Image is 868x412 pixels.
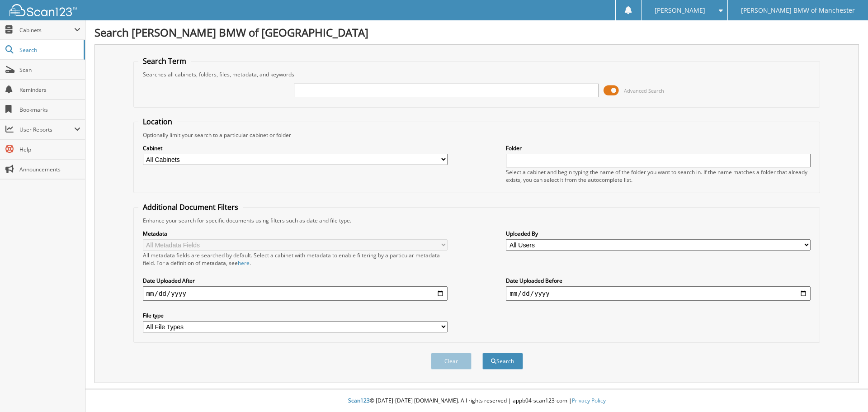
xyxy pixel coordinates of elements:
label: Date Uploaded Before [506,277,811,284]
legend: Additional Document Filters [138,202,243,212]
img: scan123-logo-white.svg [9,4,77,16]
span: Bookmarks [19,106,80,114]
legend: Search Term [138,56,191,66]
label: Cabinet [143,144,448,152]
span: Scan [19,66,80,74]
span: Scan123 [348,397,370,404]
span: User Reports [19,126,74,133]
label: Metadata [143,230,448,237]
button: Search [482,353,523,369]
a: here [238,259,250,267]
input: start [143,286,448,301]
label: Uploaded By [506,230,811,237]
span: Reminders [19,86,80,94]
span: [PERSON_NAME] [655,8,705,13]
span: Help [19,146,80,153]
legend: Location [138,117,177,127]
div: All metadata fields are searched by default. Select a cabinet with metadata to enable filtering b... [143,251,448,267]
div: Searches all cabinets, folders, files, metadata, and keywords [138,71,816,78]
span: [PERSON_NAME] BMW of Manchester [741,8,855,13]
h1: Search [PERSON_NAME] BMW of [GEOGRAPHIC_DATA] [94,25,859,40]
span: Announcements [19,166,80,173]
a: Privacy Policy [572,397,606,404]
div: Enhance your search for specific documents using filters such as date and file type. [138,217,816,224]
span: Cabinets [19,26,74,34]
span: Advanced Search [624,87,664,94]
label: File type [143,312,448,319]
label: Folder [506,144,811,152]
button: Clear [431,353,472,369]
span: Search [19,46,79,54]
div: © [DATE]-[DATE] [DOMAIN_NAME]. All rights reserved | appb04-scan123-com | [85,390,868,412]
div: Select a cabinet and begin typing the name of the folder you want to search in. If the name match... [506,168,811,184]
label: Date Uploaded After [143,277,448,284]
input: end [506,286,811,301]
div: Optionally limit your search to a particular cabinet or folder [138,131,816,139]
